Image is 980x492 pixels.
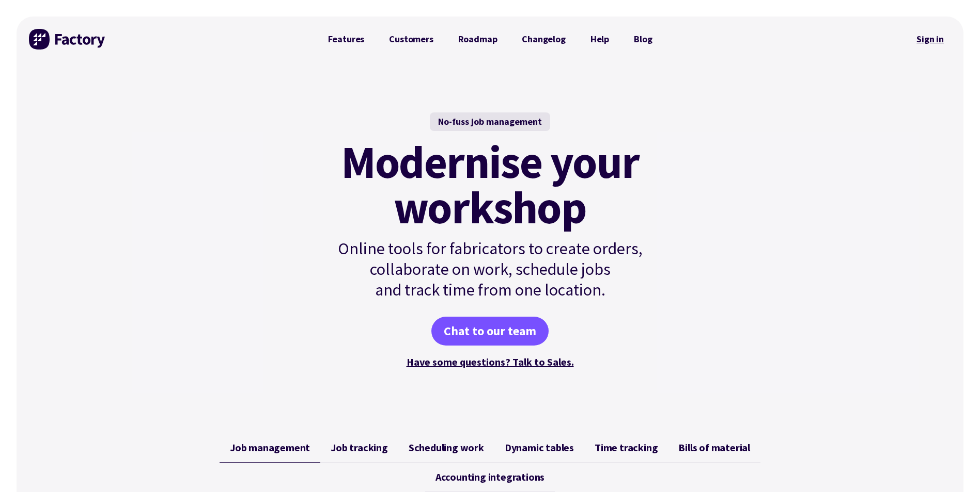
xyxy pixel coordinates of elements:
span: Job tracking [331,441,388,454]
a: Changelog [509,29,578,50]
a: Sign in [909,27,951,51]
div: No-fuss job management [430,112,550,131]
a: Roadmap [446,29,510,50]
a: Have some questions? Talk to Sales. [407,355,574,368]
a: Features [316,29,377,50]
a: Chat to our team [431,317,549,346]
mark: Modernise your workshop [341,139,639,230]
nav: Primary Navigation [316,29,665,50]
img: Factory [29,29,106,50]
span: Job management [230,441,310,454]
nav: Secondary Navigation [909,27,951,51]
iframe: Chat Widget [808,381,980,492]
span: Accounting integrations [435,471,545,483]
a: Customers [377,29,445,50]
span: Bills of material [678,441,750,454]
span: Dynamic tables [505,441,574,454]
span: Time tracking [595,441,658,454]
a: Help [578,29,621,50]
span: Scheduling work [409,441,484,454]
p: Online tools for fabricators to create orders, collaborate on work, schedule jobs and track time ... [316,238,665,300]
a: Blog [621,29,664,50]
